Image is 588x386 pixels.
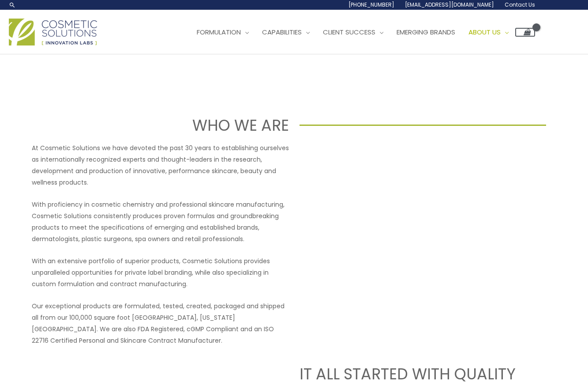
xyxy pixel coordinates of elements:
a: About Us [462,19,515,45]
nav: Site Navigation [184,19,535,45]
p: With an extensive portfolio of superior products, Cosmetic Solutions provides unparalleled opport... [32,255,289,290]
span: Contact Us [505,1,535,8]
span: Client Success [323,27,375,37]
a: Capabilities [255,19,316,45]
span: Capabilities [262,27,302,37]
p: Our exceptional products are formulated, tested, created, packaged and shipped all from our 100,0... [32,300,289,346]
span: Formulation [197,27,241,37]
p: At Cosmetic Solutions we have devoted the past 30 years to establishing ourselves as internationa... [32,142,289,188]
span: [PHONE_NUMBER] [348,1,394,8]
iframe: Get to know Cosmetic Solutions Private Label Skin Care [300,142,557,287]
span: [EMAIL_ADDRESS][DOMAIN_NAME] [405,1,494,8]
p: With proficiency in cosmetic chemistry and professional skincare manufacturing, Cosmetic Solution... [32,199,289,245]
span: About Us [468,27,501,37]
h1: WHO WE ARE [42,114,288,136]
a: Emerging Brands [390,19,462,45]
a: Search icon link [9,1,16,8]
img: Cosmetic Solutions Logo [9,19,97,45]
a: Client Success [316,19,390,45]
span: Emerging Brands [397,27,455,37]
a: View Shopping Cart, empty [515,28,535,37]
a: Formulation [190,19,255,45]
